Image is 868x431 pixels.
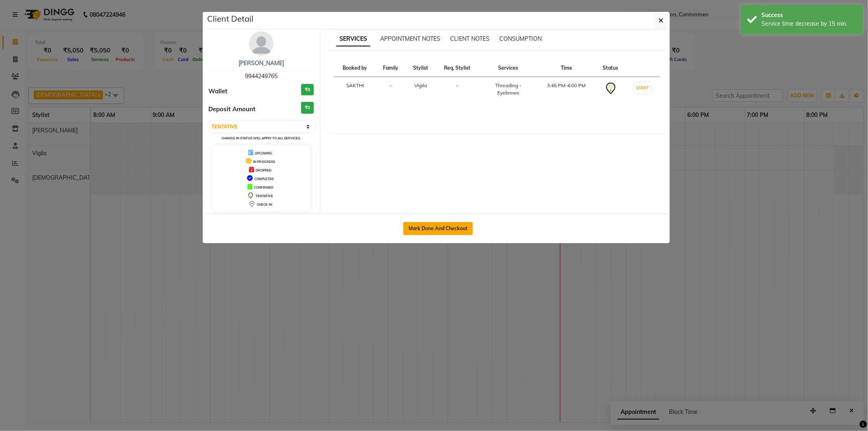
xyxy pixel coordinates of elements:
td: - [376,77,406,102]
span: Wallet [209,87,228,96]
a: [PERSON_NAME] [238,59,284,67]
span: CONFIRMED [254,185,273,189]
td: - [435,77,479,102]
th: Services [479,59,538,77]
small: Change in status will apply to all services. [221,136,301,140]
h3: ₹0 [301,84,314,96]
div: Threading - Eyebrows [484,82,533,97]
button: Mark Done And Checkout [403,222,473,235]
td: 3:45 PM-4:00 PM [538,77,596,102]
span: COMPLETED [254,177,274,181]
h3: ₹0 [301,102,314,114]
span: APPOINTMENT NOTES [380,35,440,42]
th: Stylist [406,59,435,77]
span: IN PROGRESS [253,160,275,164]
h5: Client Detail [208,13,254,25]
span: CHECK-IN [257,202,272,207]
th: Status [595,59,625,77]
span: 9944249765 [245,73,278,80]
span: CONSUMPTION [499,35,542,42]
th: Booked by [335,59,376,77]
th: Time [538,59,596,77]
span: DROPPED [256,168,271,172]
td: SAKTHI [335,77,376,102]
span: TENTATIVE [256,194,273,198]
span: Vigila [414,82,427,88]
div: Service time decrease by 15 min. [761,20,857,28]
span: SERVICES [336,32,370,46]
div: Success [761,11,857,20]
th: Req. Stylist [435,59,479,77]
button: START [634,83,651,93]
span: Deposit Amount [209,105,256,114]
span: CLIENT NOTES [450,35,490,42]
span: UPCOMING [255,151,272,155]
th: Family [376,59,406,77]
img: avatar [249,31,273,56]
